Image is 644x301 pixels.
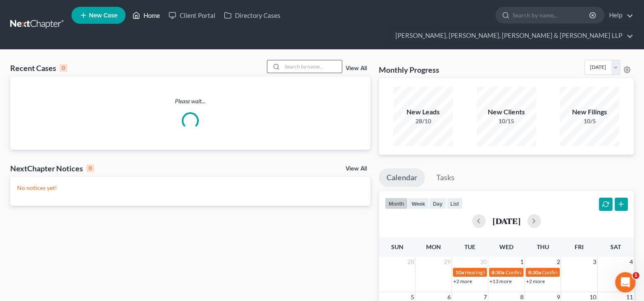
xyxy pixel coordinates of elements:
div: New Leads [393,107,453,117]
a: +2 more [526,278,545,284]
p: No notices yet! [17,184,364,192]
a: +2 more [453,278,472,284]
span: 1 [519,257,524,267]
div: 0 [86,165,94,172]
span: 8:30a [492,269,504,275]
div: 0 [60,64,67,72]
h2: [DATE] [492,216,521,225]
div: 10/5 [560,117,619,125]
button: month [385,198,408,209]
span: 2 [555,257,561,267]
a: Directory Cases [220,8,285,23]
span: Wed [499,243,513,250]
span: 29 [443,257,452,267]
a: +13 more [489,278,511,284]
div: 28/10 [393,117,453,125]
input: Search by name... [512,7,590,23]
span: 4 [629,257,634,267]
span: Thu [537,243,549,250]
span: New Case [89,12,117,19]
span: Sun [391,243,404,250]
a: Calendar [379,168,425,187]
button: week [408,198,429,209]
div: 10/15 [477,117,536,125]
a: View All [346,166,367,172]
a: [PERSON_NAME], [PERSON_NAME], [PERSON_NAME] & [PERSON_NAME] LLP [391,28,633,43]
a: Client Portal [164,8,220,23]
span: 28 [406,257,415,267]
span: Hearing for [PERSON_NAME] [465,269,531,275]
span: 8:30a [528,269,541,275]
span: Sat [610,243,621,250]
h3: Monthly Progress [379,65,439,75]
div: New Clients [477,107,536,117]
span: Confirmation hearing for [PERSON_NAME] [505,269,602,275]
p: Please wait... [10,97,370,105]
span: Confirmation hearing for [PERSON_NAME] [542,269,638,275]
span: 3 [592,257,597,267]
span: Tue [464,243,475,250]
span: 30 [479,257,488,267]
button: day [429,198,447,209]
div: New Filings [560,107,619,117]
div: NextChapter Notices [10,163,94,173]
span: Mon [426,243,441,250]
iframe: Intercom live chat [615,272,635,292]
span: 1 [633,272,639,279]
input: Search by name... [282,60,342,73]
a: Tasks [429,168,462,187]
button: list [447,198,463,209]
span: 10a [455,269,464,275]
a: View All [346,65,367,71]
a: Help [605,8,633,23]
div: Recent Cases [10,63,67,73]
span: Fri [575,243,584,250]
a: Home [128,8,164,23]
